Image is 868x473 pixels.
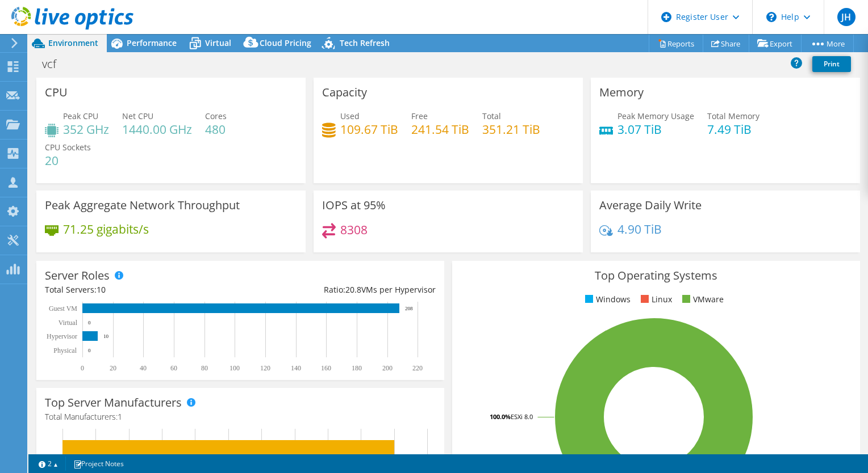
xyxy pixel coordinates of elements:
text: 40 [140,364,147,372]
h3: Memory [599,86,644,99]
a: Share [703,35,749,52]
h3: Top Server Manufacturers [45,396,182,409]
span: Performance [127,37,177,48]
text: Hypervisor [47,332,77,340]
h3: Capacity [322,86,367,99]
span: Peak Memory Usage [617,111,694,121]
a: Reports [649,35,703,52]
h4: 8308 [340,223,368,236]
text: 20 [110,364,116,372]
a: Export [749,35,802,52]
h4: 480 [205,123,227,136]
text: 100 [229,364,240,372]
tspan: ESXi 8.0 [511,412,533,421]
h3: Average Daily Write [599,199,702,212]
a: Print [812,56,851,72]
text: 10 [103,333,109,339]
span: Total Memory [707,111,759,121]
span: 1 [118,411,122,422]
a: More [801,35,854,52]
h4: 4.90 TiB [617,223,662,235]
li: Windows [582,293,631,306]
h3: IOPS at 95% [322,199,386,212]
span: Peak CPU [63,111,98,121]
a: 2 [31,457,66,471]
text: 140 [291,364,301,372]
h4: 351.21 TiB [482,123,540,136]
div: Total Servers: [45,284,240,296]
span: Virtual [205,37,231,48]
span: Tech Refresh [340,37,390,48]
li: Linux [638,293,672,306]
a: Project Notes [65,457,132,471]
text: 80 [201,364,208,372]
h4: 20 [45,154,91,167]
text: Guest VM [49,305,77,312]
span: Environment [48,37,98,48]
h4: 1440.00 GHz [122,123,192,136]
text: 60 [170,364,177,372]
text: 0 [88,320,91,326]
span: Cloud Pricing [260,37,311,48]
span: Cores [205,111,227,121]
li: VMware [679,293,724,306]
span: 10 [97,284,106,295]
span: CPU Sockets [45,142,91,153]
h3: Peak Aggregate Network Throughput [45,199,240,212]
text: 0 [88,348,91,353]
span: JH [837,8,856,26]
h4: Total Manufacturers: [45,411,436,423]
h3: Server Roles [45,269,110,282]
text: 120 [260,364,270,372]
h1: vcf [37,58,74,70]
span: Free [411,111,428,121]
div: Ratio: VMs per Hypervisor [240,284,436,296]
text: 0 [81,364,84,372]
text: 160 [321,364,331,372]
span: Net CPU [122,111,153,121]
h4: 109.67 TiB [340,123,398,136]
svg: \n [766,12,777,22]
span: 20.8 [345,284,361,295]
h4: 71.25 gigabits/s [63,223,149,235]
span: Used [340,111,360,121]
text: 200 [382,364,393,372]
text: 180 [352,364,362,372]
tspan: 100.0% [490,412,511,421]
h4: 241.54 TiB [411,123,469,136]
text: Physical [53,347,77,354]
h4: 352 GHz [63,123,109,136]
span: Total [482,111,501,121]
text: 220 [412,364,423,372]
h3: Top Operating Systems [461,269,852,282]
text: 208 [405,306,413,311]
h4: 7.49 TiB [707,123,759,136]
text: Virtual [59,319,78,327]
h3: CPU [45,86,68,99]
h4: 3.07 TiB [617,123,694,136]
